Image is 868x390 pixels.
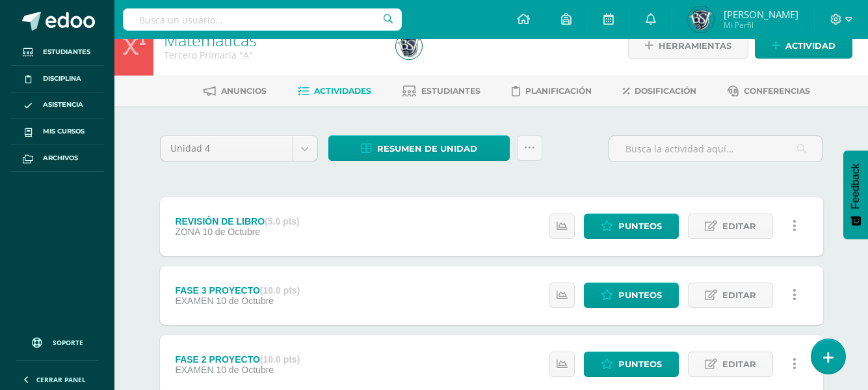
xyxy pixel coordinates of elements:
[724,20,798,31] span: Mi Perfil
[161,136,317,161] a: Unidad 4
[421,86,480,96] span: Estudiantes
[175,365,213,375] span: EXAMEN
[785,34,835,58] span: Actividad
[298,81,371,102] a: Actividades
[204,81,267,102] a: Anuncios
[722,283,756,307] span: Editar
[216,296,274,306] span: 10 de Octubre
[260,285,300,296] strong: (10.0 pts)
[43,153,78,163] span: Archivos
[216,365,274,375] span: 10 de Octubre
[164,29,257,51] a: Matemáticas
[584,283,679,308] a: Punteos
[221,86,267,96] span: Anuncios
[584,214,679,239] a: Punteos
[850,163,861,209] span: Feedback
[123,8,402,31] input: Busca un usuario...
[164,31,380,49] h1: Matemáticas
[728,81,810,102] a: Conferencias
[265,216,300,227] strong: (5.0 pts)
[688,7,714,33] img: 4ad66ca0c65d19b754e3d5d7000ffc1b.png
[260,354,300,365] strong: (10.0 pts)
[328,135,510,161] a: Resumen de unidad
[53,338,83,347] span: Soporte
[16,325,99,357] a: Soporte
[10,66,104,92] a: Disciplina
[202,227,260,237] span: 10 de Octubre
[724,8,798,21] span: [PERSON_NAME]
[10,118,104,145] a: Mis cursos
[175,354,300,365] div: FASE 2 PROYECTO
[722,352,756,376] span: Editar
[755,33,852,59] a: Actividad
[175,227,200,237] span: ZONA
[175,296,213,306] span: EXAMEN
[618,283,662,307] span: Punteos
[843,150,868,239] button: Feedback - Mostrar encuesta
[10,92,104,119] a: Asistencia
[584,352,679,377] a: Punteos
[43,126,85,137] span: Mis cursos
[314,86,371,96] span: Actividades
[618,214,662,238] span: Punteos
[402,81,480,102] a: Estudiantes
[635,86,696,96] span: Dosificación
[10,39,104,66] a: Estudiantes
[43,47,90,57] span: Estudiantes
[722,214,756,238] span: Editar
[175,216,299,227] div: REVISIÓN DE LIBRO
[525,86,592,96] span: Planificación
[43,100,83,110] span: Asistencia
[512,81,592,102] a: Planificación
[609,136,822,161] input: Busca la actividad aquí...
[170,136,283,161] span: Unidad 4
[10,145,104,172] a: Archivos
[628,33,748,59] a: Herramientas
[175,285,300,296] div: FASE 3 PROYECTO
[659,34,731,58] span: Herramientas
[164,49,380,61] div: Tercero Primaria 'A'
[43,74,81,84] span: Disciplina
[377,137,477,161] span: Resumen de unidad
[623,81,696,102] a: Dosificación
[618,352,662,376] span: Punteos
[36,375,86,384] span: Cerrar panel
[396,33,422,59] img: 4ad66ca0c65d19b754e3d5d7000ffc1b.png
[744,86,810,96] span: Conferencias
